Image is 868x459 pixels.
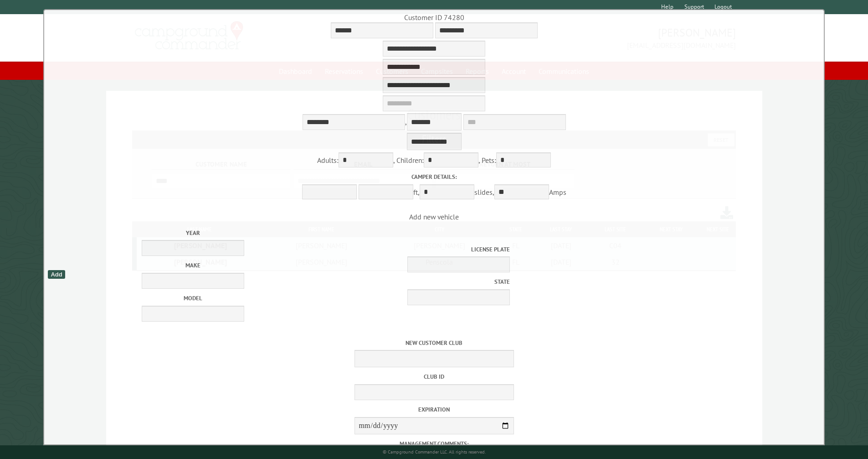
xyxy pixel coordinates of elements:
[46,172,822,201] div: ft, slides, Amps
[46,152,822,170] div: Adults: , Children: , Pets:
[46,372,822,381] label: Club ID
[383,449,486,455] small: © Campground Commander LLC. All rights reserved.
[48,270,65,279] div: Add
[46,405,822,414] label: Expiration
[46,439,822,448] label: Management comments:
[46,77,822,152] div: ,
[301,245,510,254] label: License Plate
[88,261,298,270] label: Make
[301,277,510,286] label: State
[46,212,822,328] span: Add new vehicle
[88,294,298,303] label: Model
[46,172,822,181] label: Camper details:
[46,339,822,347] label: New customer club
[46,12,822,22] div: Customer ID 74280
[88,229,298,237] label: Year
